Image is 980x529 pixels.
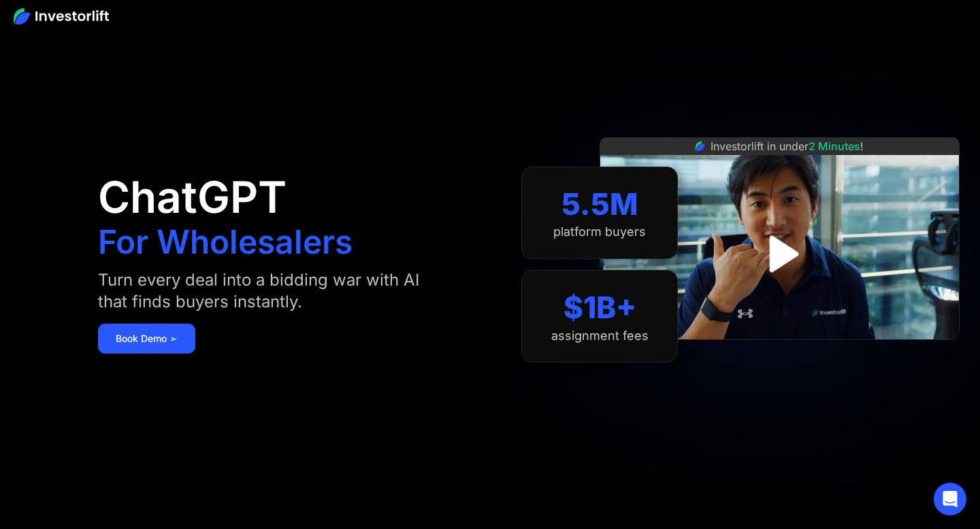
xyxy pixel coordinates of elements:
[551,328,649,343] div: assignment fees
[98,226,353,258] h1: For Wholesalers
[98,324,195,354] a: Book Demo ➢
[749,224,810,284] a: open lightbox
[808,139,860,153] span: 2 Minutes
[98,269,446,313] div: Turn every deal into a bidding war with AI that finds buyers instantly.
[561,186,638,222] div: 5.5M
[934,483,966,515] div: Open Intercom Messenger
[710,138,864,154] div: Investorlift in under !
[553,224,646,239] div: platform buyers
[563,290,636,326] div: $1B+
[98,175,287,219] h1: ChatGPT
[678,347,882,363] iframe: Customer reviews powered by Trustpilot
